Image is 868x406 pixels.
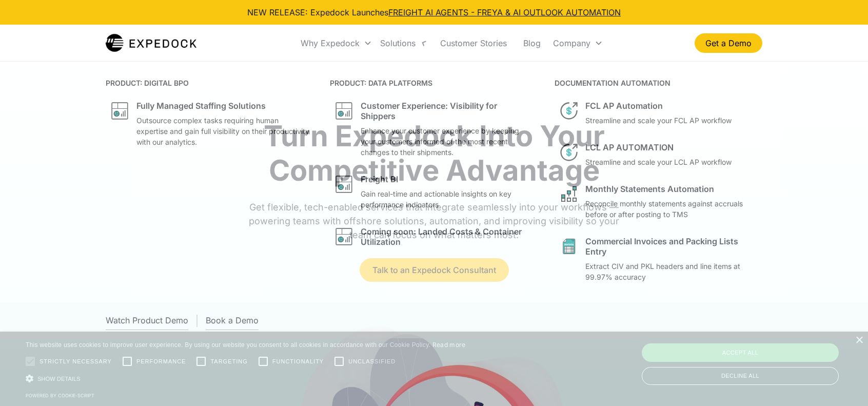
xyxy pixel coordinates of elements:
a: FREIGHT AI AGENTS - FREYA & AI OUTLOOK AUTOMATION [388,7,621,17]
a: graph iconCustomer Experience: Visibility for ShippersEnhance your customer experience by keeping... [330,96,538,162]
img: graph icon [110,101,130,121]
img: Expedock Logo [106,33,196,53]
div: Coming soon: Landed Costs & Container Utilization [361,226,534,247]
span: Show details [37,376,81,382]
div: Accept all [642,343,839,362]
h4: PRODUCT: DATA PLATFORMS [330,78,538,88]
a: network like iconMonthly Statements AutomationReconcile monthly statements against accruals befor... [555,180,762,224]
p: Reconcile monthly statements against accruals before or after posting to TMS [585,198,758,220]
div: Decline all [642,367,839,385]
p: Streamline and scale your LCL AP workflow [585,157,732,167]
img: network like icon [559,184,579,204]
div: Why Expedock [301,38,360,48]
p: Streamline and scale your FCL AP workflow [585,115,732,126]
div: Show details [26,373,466,384]
h4: PRODUCT: DIGITAL BPO [106,78,313,88]
img: dollar icon [559,101,579,121]
div: Customer Experience: Visibility for Shippers [361,101,534,121]
p: Gain real-time and actionable insights on key performance indicators [361,188,534,210]
div: NEW RELEASE: Expedock Launches [247,6,621,18]
a: graph iconFully Managed Staffing SolutionsOutsource complex tasks requiring human expertise and g... [106,96,313,151]
div: Company [553,38,590,48]
a: Customer Stories [432,26,515,61]
p: Extract CIV and PKL headers and line items at 99.97% accuracy [585,261,758,282]
div: FCL AP Automation [585,101,663,111]
p: Enhance your customer experience by keeping your customers informed of the most recent changes to... [361,125,534,158]
span: Unclassified [348,357,396,366]
div: Watch Product Demo [106,315,188,325]
a: dollar iconFCL AP AutomationStreamline and scale your FCL AP workflow [555,96,762,130]
p: Outsource complex tasks requiring human expertise and gain full visibility on their productivity ... [136,115,309,147]
a: Blog [515,26,549,61]
div: Book a Demo [206,315,259,325]
a: home [106,33,196,53]
div: Freight BI [361,174,398,184]
a: dollar iconLCL AP AUTOMATIONStreamline and scale your LCL AP workflow [555,138,762,171]
a: graph iconFreight BIGain real-time and actionable insights on key performance indicators [330,170,538,214]
img: sheet icon [559,236,579,257]
div: Monthly Statements Automation [585,184,714,194]
a: open lightbox [106,311,188,330]
div: Close [855,337,863,344]
span: Performance [136,357,186,366]
div: Commercial Invoices and Packing Lists Entry [585,236,758,257]
a: Book a Demo [206,311,259,330]
h4: DOCUMENTATION AUTOMATION [555,78,762,88]
div: Solutions [380,38,416,48]
a: Powered by cookie-script [26,393,94,398]
a: sheet iconCommercial Invoices and Packing Lists EntryExtract CIV and PKL headers and line items a... [555,232,762,286]
div: Company [549,26,607,61]
span: Functionality [272,357,324,366]
span: Targeting [210,357,247,366]
a: Read more [432,341,466,349]
img: graph icon [334,226,354,247]
img: graph icon [334,174,354,195]
div: LCL AP AUTOMATION [585,142,674,152]
span: This website uses cookies to improve user experience. By using our website you consent to all coo... [26,341,430,349]
div: Solutions [376,26,432,61]
img: graph icon [334,101,354,121]
a: graph iconComing soon: Landed Costs & Container Utilization [330,222,538,251]
div: Fully Managed Staffing Solutions [136,101,266,111]
a: Get a Demo [695,33,762,53]
span: Strictly necessary [40,357,112,366]
img: dollar icon [559,142,579,163]
div: Why Expedock [297,26,376,61]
